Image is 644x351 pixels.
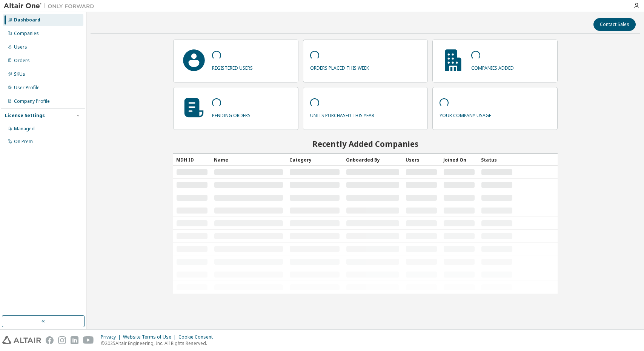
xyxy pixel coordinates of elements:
img: Altair One [4,2,98,10]
div: Cookie Consent [178,334,217,340]
div: Category [289,154,340,166]
div: Privacy [101,334,123,340]
p: orders placed this week [310,63,369,71]
button: Contact Sales [593,18,636,31]
h2: Recently Added Companies [173,139,558,149]
div: License Settings [5,113,45,119]
div: SKUs [14,71,25,77]
p: pending orders [212,110,251,119]
div: Status [481,154,513,166]
img: facebook.svg [46,336,54,344]
div: Users [14,44,27,50]
div: Joined On [443,154,475,166]
img: youtube.svg [83,336,94,344]
p: © 2025 Altair Engineering, Inc. All Rights Reserved. [101,340,217,346]
p: units purchased this year [310,110,374,119]
img: linkedin.svg [71,336,78,344]
img: instagram.svg [58,336,66,344]
div: Users [406,154,437,166]
div: Website Terms of Use [123,334,178,340]
div: Company Profile [14,98,50,104]
div: Orders [14,58,30,64]
p: companies added [471,63,514,71]
div: On Prem [14,139,33,145]
div: Managed [14,126,35,132]
div: Dashboard [14,17,40,23]
div: Companies [14,31,39,37]
div: Name [214,154,283,166]
p: registered users [212,63,253,71]
div: Onboarded By [346,154,400,166]
div: User Profile [14,85,40,91]
img: altair_logo.svg [2,336,41,344]
p: your company usage [440,110,491,119]
div: MDH ID [176,154,208,166]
